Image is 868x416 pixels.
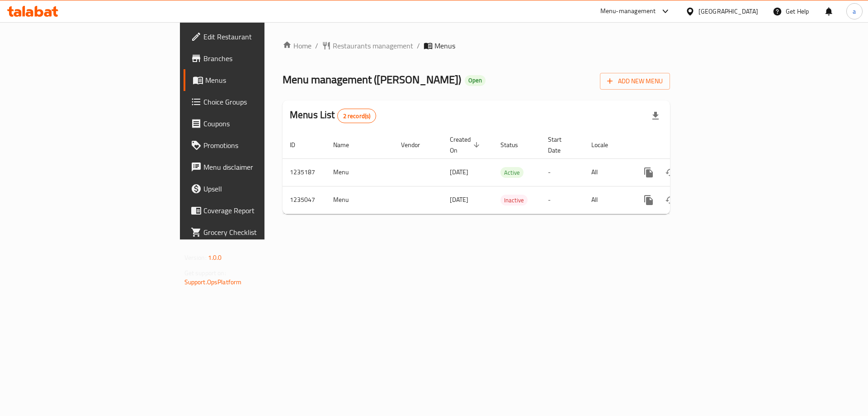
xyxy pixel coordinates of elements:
td: - [541,158,584,186]
div: Active [500,167,524,178]
li: / [417,40,420,51]
button: more [638,162,660,183]
span: Name [333,139,361,150]
span: Choice Groups [203,96,318,107]
a: Edit Restaurant [184,26,325,48]
span: Inactive [500,195,528,206]
span: Grocery Checklist [203,227,318,238]
span: Menu management ( [PERSON_NAME] ) [283,69,461,90]
div: Inactive [500,195,528,206]
h2: Menus List [290,108,376,123]
a: Promotions [184,134,325,156]
div: Export file [645,105,666,127]
td: Menu [326,158,394,186]
td: Menu [326,186,394,214]
span: Vendor [401,139,432,150]
span: Menus [205,75,318,86]
td: All [584,186,631,214]
a: Support.OpsPlatform [184,276,242,288]
span: Menus [434,40,455,51]
button: more [638,189,660,211]
span: Active [500,167,524,178]
span: Restaurants management [333,40,413,51]
span: Get support on: [184,267,226,279]
span: Locale [591,139,620,150]
td: - [541,186,584,214]
span: [DATE] [450,194,468,206]
a: Menus [184,69,325,91]
a: Grocery Checklist [184,221,325,243]
a: Coupons [184,113,325,134]
button: Change Status [660,189,681,211]
span: Status [500,139,530,150]
span: Created On [450,134,482,156]
span: ID [290,139,307,150]
nav: breadcrumb [283,40,670,51]
span: a [853,6,856,16]
span: Add New Menu [607,76,663,87]
span: Start Date [548,134,573,156]
span: Open [465,77,486,84]
div: [GEOGRAPHIC_DATA] [698,6,758,16]
a: Choice Groups [184,91,325,113]
th: Actions [631,131,732,159]
table: enhanced table [283,131,732,214]
td: All [584,158,631,186]
a: Menu disclaimer [184,156,325,178]
div: Menu-management [600,6,656,17]
span: Menu disclaimer [203,162,318,172]
a: Coverage Report [184,200,325,221]
span: 1.0.0 [208,252,222,263]
button: Add New Menu [600,73,670,90]
button: Change Status [660,162,681,183]
a: Restaurants management [322,40,413,51]
span: Version: [184,252,207,263]
span: [DATE] [450,166,468,178]
span: Edit Restaurant [203,31,318,42]
div: Open [465,75,486,86]
span: Coupons [203,118,318,129]
span: Promotions [203,140,318,151]
span: Coverage Report [203,205,318,216]
span: 2 record(s) [338,112,376,120]
span: Upsell [203,183,318,194]
span: Branches [203,53,318,64]
a: Branches [184,48,325,69]
a: Upsell [184,178,325,200]
div: Total records count [337,109,377,123]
